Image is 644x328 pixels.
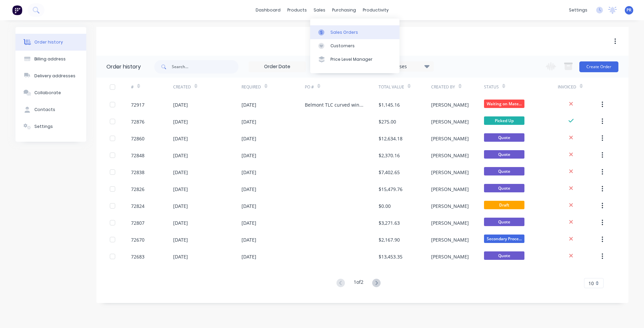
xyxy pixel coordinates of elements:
div: Created [173,78,241,96]
div: Created By [431,84,455,90]
input: Order Date [249,62,305,72]
div: [DATE] [173,236,188,243]
div: Customers [330,43,355,49]
div: [PERSON_NAME] [431,118,469,125]
div: Order history [34,39,63,45]
span: Secondary Proce... [484,235,524,243]
div: Total Value [379,78,431,96]
div: Required [241,84,261,90]
button: Billing address [15,51,86,67]
div: [DATE] [241,236,256,243]
div: $275.00 [379,118,396,125]
div: [PERSON_NAME] [431,186,469,193]
div: Required [241,78,305,96]
div: 72917 [131,101,144,108]
div: PO # [305,78,379,96]
div: [DATE] [173,169,188,176]
button: Delivery addresses [15,67,86,84]
div: 72838 [131,169,144,176]
span: Quote [484,133,524,142]
div: 72670 [131,236,144,243]
button: Contacts [15,101,86,118]
div: [DATE] [173,152,188,159]
div: $2,370.16 [379,152,400,159]
div: # [131,84,134,90]
div: productivity [359,5,392,15]
div: sales [310,5,329,15]
span: 10 [588,280,594,287]
span: Picked Up [484,116,524,125]
div: $1,145.16 [379,101,400,108]
div: # [131,78,173,96]
div: Contacts [34,107,55,113]
span: Quote [484,184,524,192]
div: [PERSON_NAME] [431,135,469,142]
div: purchasing [329,5,359,15]
div: Created [173,84,191,90]
span: Quote [484,251,524,260]
div: [PERSON_NAME] [431,169,469,176]
div: Status [484,84,499,90]
div: Settings [34,124,53,130]
span: Quote [484,150,524,159]
div: Status [484,78,558,96]
div: Collaborate [34,90,61,96]
a: Customers [310,39,399,53]
div: $0.00 [379,202,391,210]
div: 72860 [131,135,144,142]
div: [PERSON_NAME] [431,253,469,260]
div: 72807 [131,219,144,226]
div: Total Value [379,84,404,90]
div: 72683 [131,253,144,260]
button: Settings [15,118,86,135]
div: [PERSON_NAME] [431,202,469,210]
div: [PERSON_NAME] [431,219,469,226]
div: $15,479.76 [379,186,402,193]
a: Price Level Manager [310,53,399,66]
div: $13,453.35 [379,253,402,260]
div: 17 Statuses [377,63,433,70]
button: Create Order [579,61,618,72]
div: [DATE] [173,253,188,260]
div: 72848 [131,152,144,159]
div: Price Level Manager [330,56,373,62]
span: Draft [484,201,524,209]
a: dashboard [252,5,284,15]
div: [DATE] [173,186,188,193]
div: settings [566,5,591,15]
div: [DATE] [173,202,188,210]
div: 72826 [131,186,144,193]
button: Order history [15,34,86,51]
div: PO # [305,84,314,90]
div: [DATE] [173,101,188,108]
div: 72824 [131,202,144,210]
div: Order history [106,63,141,71]
div: $3,271.63 [379,219,400,226]
div: [DATE] [173,219,188,226]
div: [DATE] [241,186,256,193]
div: [DATE] [241,169,256,176]
div: [PERSON_NAME] [431,101,469,108]
div: $2,167.90 [379,236,400,243]
div: Delivery addresses [34,73,75,79]
img: Factory [12,5,22,15]
div: Invoiced [558,84,576,90]
div: [DATE] [241,152,256,159]
div: [DATE] [241,101,256,108]
span: Quote [484,167,524,175]
div: 1 of 2 [354,278,363,288]
div: Invoiced [558,78,600,96]
span: Quote [484,218,524,226]
div: [DATE] [241,118,256,125]
div: [DATE] [241,253,256,260]
div: [PERSON_NAME] [431,152,469,159]
a: Sales Orders [310,25,399,39]
div: [PERSON_NAME] [431,236,469,243]
input: Search... [172,60,238,74]
div: [DATE] [241,202,256,210]
div: [DATE] [173,118,188,125]
div: Belmont TLC curved window [305,101,365,108]
div: Billing address [34,56,66,62]
div: [DATE] [173,135,188,142]
div: Created By [431,78,484,96]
